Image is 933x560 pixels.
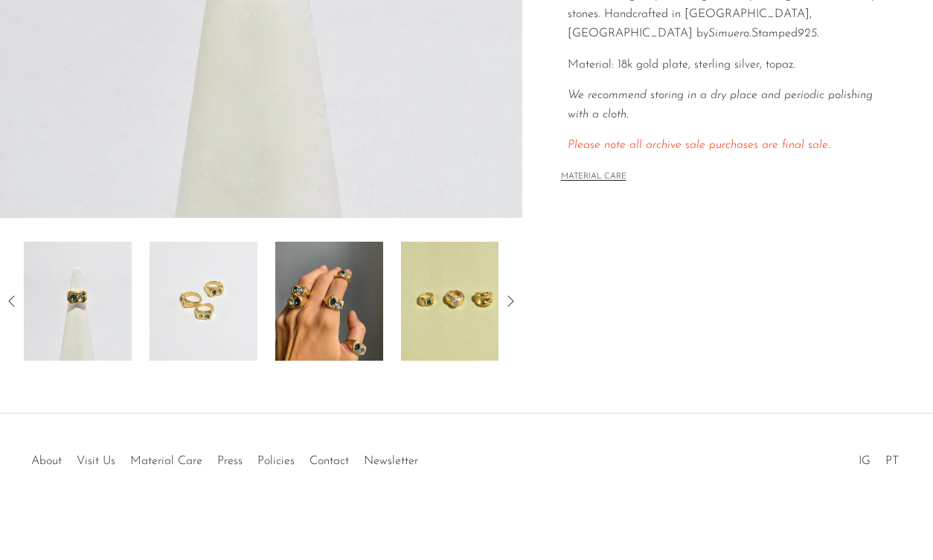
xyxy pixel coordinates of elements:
[851,443,906,472] ul: Social Medias
[77,455,115,467] a: Visit Us
[217,455,243,467] a: Press
[708,28,751,39] em: Simuero.
[257,455,295,467] a: Policies
[31,455,62,467] a: About
[24,242,132,361] img: Buzo Ring
[561,172,626,183] button: MATERIAL CARE
[798,28,819,39] em: 925.
[275,242,383,361] img: Buzo Ring
[885,455,899,467] a: PT
[310,455,349,467] a: Contact
[568,56,896,75] p: Material: 18k gold plate, sterling silver, topaz.
[130,455,202,467] a: Material Care
[568,139,830,151] span: Please note all archive sale purchases are final sale.
[150,242,257,361] img: Buzo Ring
[401,242,509,361] img: Buzo Ring
[24,443,426,472] ul: Quick links
[859,455,871,467] a: IG
[568,89,873,120] i: We recommend storing in a dry place and periodic polishing with a cloth.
